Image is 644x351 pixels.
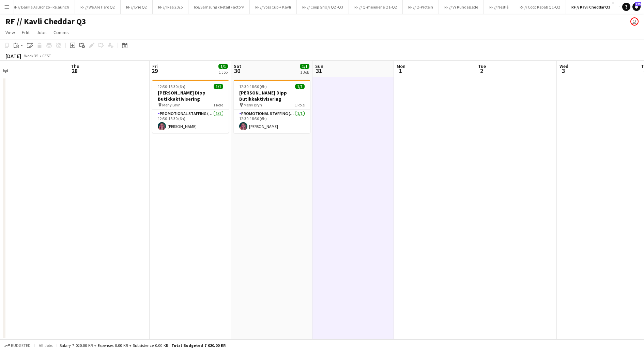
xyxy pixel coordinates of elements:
span: 1/1 [300,64,309,69]
a: 225 [632,3,641,11]
button: Ice/Samsung x Retail Factory [188,0,250,14]
span: Fri [152,63,158,69]
button: Budgeted [3,342,32,349]
a: Comms [51,28,72,37]
button: RF // Voss Cup + Kavli [250,0,297,14]
app-job-card: 12:30-18:30 (6h)1/1[PERSON_NAME] Dipp Butikkaktivisering Meny Bryn1 RolePromotional Staffing (Pro... [152,80,229,133]
button: RF // Ikea 2025 [153,0,188,14]
span: Week 35 [22,53,40,58]
span: 29 [151,67,158,75]
span: 1/1 [218,64,228,69]
div: Salary 7 020.00 KR + Expenses 0.00 KR + Subsistence 0.00 KR = [60,343,226,348]
a: View [3,28,18,37]
button: RF // Coop Kebab Q1-Q2 [514,0,566,14]
span: 225 [635,2,641,6]
span: 31 [314,67,323,75]
span: Wed [559,63,568,69]
h1: RF // Kavli Cheddar Q3 [5,16,86,27]
div: 1 Job [219,70,228,75]
span: Sun [315,63,323,69]
span: Sat [234,63,241,69]
span: Thu [71,63,79,69]
span: 3 [558,67,568,75]
h3: [PERSON_NAME] Dipp Butikkaktivisering [234,90,310,102]
span: Tue [478,63,486,69]
span: 2 [477,67,486,75]
span: Comms [53,29,69,35]
div: CEST [42,53,51,58]
button: RF // Nestlé [484,0,514,14]
h3: [PERSON_NAME] Dipp Butikkaktivisering [152,90,229,102]
span: Total Budgeted 7 020.00 KR [171,343,226,348]
app-card-role: Promotional Staffing (Promotional Staff)1/112:30-18:30 (6h)[PERSON_NAME] [234,110,310,133]
app-job-card: 12:30-18:30 (6h)1/1[PERSON_NAME] Dipp Butikkaktivisering Meny Bryn1 RolePromotional Staffing (Pro... [234,80,310,133]
button: RF // Barilla Al Bronzo - Relaunch [7,0,75,14]
button: RF // Q-meieriene Q1-Q2 [349,0,403,14]
span: 1 [396,67,405,75]
span: Meny Bryn [162,102,181,107]
span: 30 [233,67,241,75]
a: Edit [19,28,32,37]
span: 12:30-18:30 (6h) [239,84,267,89]
span: 1/1 [295,84,305,89]
span: View [5,29,15,35]
span: Mon [397,63,405,69]
span: 1/1 [214,84,223,89]
button: RF // Coop Grill // Q2 -Q3 [297,0,349,14]
span: 1 Role [295,102,305,107]
span: Budgeted [11,343,31,348]
button: RF // VY Kundeglede [439,0,484,14]
div: [DATE] [5,53,21,59]
span: 1 Role [213,102,223,107]
span: Meny Bryn [244,102,262,107]
span: 12:30-18:30 (6h) [158,84,185,89]
span: All jobs [37,343,54,348]
div: 1 Job [300,70,309,75]
span: Edit [22,29,30,35]
button: RF // Brie Q2 [121,0,153,14]
button: RF // Kavli Cheddar Q3 [566,0,616,14]
span: Jobs [36,29,47,35]
app-card-role: Promotional Staffing (Promotional Staff)1/112:30-18:30 (6h)[PERSON_NAME] [152,110,229,133]
button: RF // We Are Hero Q2 [75,0,121,14]
a: Jobs [34,28,49,37]
app-user-avatar: Alexander Skeppland Hole [630,17,639,26]
button: RF // Q-Protein [403,0,439,14]
span: 28 [70,67,79,75]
